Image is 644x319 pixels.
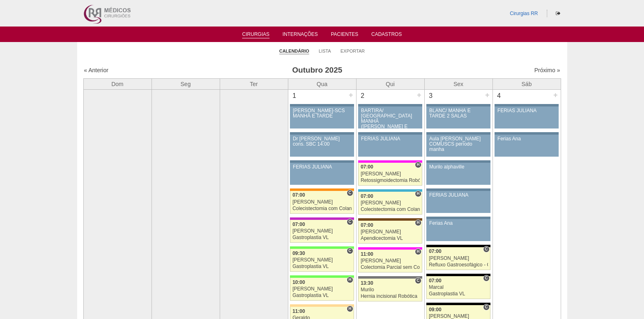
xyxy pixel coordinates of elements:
[292,235,352,240] div: Gastroplastia VL
[358,189,422,192] div: Key: Neomater
[358,132,422,135] div: Key: Aviso
[288,90,301,102] div: 1
[495,104,558,106] div: Key: Aviso
[429,285,488,290] div: Marcal
[429,136,488,153] div: Aula [PERSON_NAME] COMUSCS período manha
[493,90,506,102] div: 4
[292,199,352,205] div: [PERSON_NAME]
[361,193,373,199] span: 07:00
[292,250,305,256] span: 09:30
[361,164,373,170] span: 07:00
[319,48,331,54] a: Lista
[283,31,318,40] a: Internações
[290,217,354,220] div: Key: Maria Braido
[331,31,358,40] a: Pacientes
[290,106,354,128] a: [PERSON_NAME]-SCS MANHÃ E TARDE
[341,48,365,54] a: Exportar
[429,307,441,312] span: 09:00
[361,200,420,206] div: [PERSON_NAME]
[426,245,490,247] div: Key: Blanc
[556,11,560,16] i: Sair
[152,78,220,89] th: Seg
[426,135,490,157] a: Aula [PERSON_NAME] COMUSCS período manha
[415,219,421,226] span: Hospital
[361,287,420,292] div: Murilo
[495,135,558,157] a: Ferias Ana
[534,67,560,73] a: Próximo »
[361,251,373,257] span: 11:00
[292,286,352,292] div: [PERSON_NAME]
[426,106,490,128] a: BLANC/ MANHÃ E TARDE 2 SALAS
[357,90,369,102] div: 2
[361,294,420,299] div: Hernia incisional Robótica
[483,246,489,253] span: Consultório
[358,106,422,128] a: BARTIRA/ [GEOGRAPHIC_DATA] MANHÃ ([PERSON_NAME] E ANA)/ SANTA JOANA -TARDE
[552,90,559,100] div: +
[426,163,490,185] a: Murilo alphaville
[290,188,354,191] div: Key: São Luiz - SCS
[426,104,490,106] div: Key: Aviso
[484,90,491,100] div: +
[426,217,490,219] div: Key: Aviso
[358,192,422,215] a: H 07:00 [PERSON_NAME] Colecistectomia com Colangiografia VL
[347,248,353,254] span: Consultório
[426,303,490,305] div: Key: Blanc
[483,304,489,310] span: Consultório
[358,135,422,157] a: FERIAS JULIANA
[242,31,270,38] a: Cirurgias
[371,31,402,40] a: Cadastros
[84,67,109,73] a: « Anterior
[198,64,436,76] h3: Outubro 2025
[290,246,354,249] div: Key: Brasil
[361,280,373,286] span: 13:30
[415,248,421,255] span: Hospital
[416,90,423,100] div: +
[288,78,356,89] th: Qua
[293,136,351,147] div: Dr [PERSON_NAME] cons. SBC 14:00
[358,250,422,272] a: H 11:00 [PERSON_NAME] Colectomia Parcial sem Colostomia VL
[426,219,490,241] a: Ferias Ana
[292,308,305,314] span: 11:00
[426,188,490,191] div: Key: Aviso
[361,178,420,183] div: Retossigmoidectomia Robótica
[290,220,354,243] a: C 07:00 [PERSON_NAME] Gastroplastia VL
[361,265,420,270] div: Colectomia Parcial sem Colostomia VL
[429,193,488,198] div: FERIAS JULIANA
[429,248,441,254] span: 07:00
[358,160,422,163] div: Key: Pro Matre
[347,219,353,225] span: Consultório
[356,78,424,89] th: Qui
[292,293,352,298] div: Gastroplastia VL
[290,132,354,135] div: Key: Aviso
[424,78,492,89] th: Sex
[358,104,422,106] div: Key: Aviso
[220,78,288,89] th: Ter
[429,291,488,297] div: Gastroplastia VL
[292,192,305,198] span: 07:00
[347,306,353,312] span: Hospital
[347,190,353,196] span: Consultório
[497,136,556,142] div: Ferias Ana
[348,90,354,100] div: +
[358,218,422,221] div: Key: Santa Joana
[358,279,422,301] a: C 13:30 Murilo Hernia incisional Robótica
[361,258,420,264] div: [PERSON_NAME]
[292,279,305,285] span: 10:00
[358,221,422,244] a: H 07:00 [PERSON_NAME] Apendicectomia VL
[426,132,490,135] div: Key: Aviso
[497,108,556,113] div: FERIAS JULIANA
[361,236,420,241] div: Apendicectomia VL
[495,106,558,128] a: FERIAS JULIANA
[429,256,488,261] div: [PERSON_NAME]
[492,78,561,89] th: Sáb
[292,222,305,227] span: 07:00
[290,135,354,157] a: Dr [PERSON_NAME] cons. SBC 14:00
[361,222,373,228] span: 07:00
[415,191,421,197] span: Hospital
[293,108,351,119] div: [PERSON_NAME]-SCS MANHÃ E TARDE
[290,163,354,185] a: FERIAS JULIANA
[429,314,488,319] div: [PERSON_NAME]
[429,278,441,284] span: 07:00
[426,191,490,213] a: FERIAS JULIANA
[279,48,309,54] a: Calendário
